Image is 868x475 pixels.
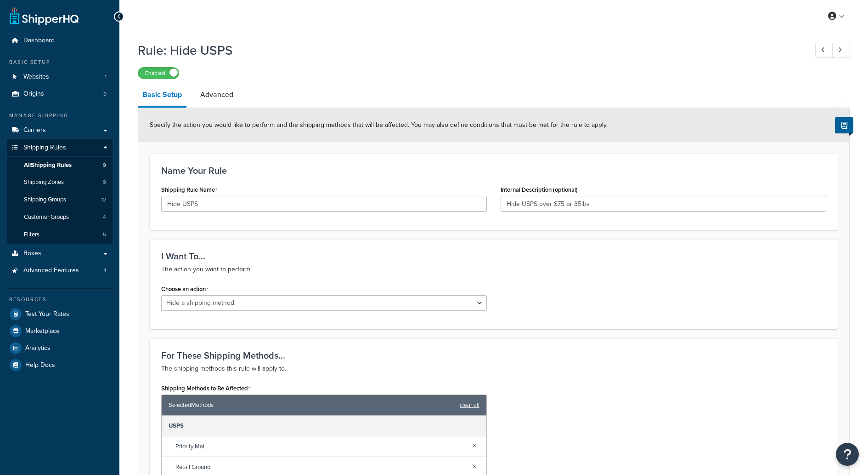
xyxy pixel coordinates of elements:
span: 12 [101,196,106,204]
li: Websites [7,69,113,86]
span: Retail Ground [175,461,465,474]
span: 9 [103,178,106,186]
li: Filters [7,226,113,243]
span: Selected Methods [169,399,455,412]
span: Analytics [25,344,51,352]
a: Next Record [832,43,850,58]
a: Carriers [7,122,113,139]
span: Shipping Groups [24,196,66,204]
span: 5 [103,231,106,239]
a: AllShipping Rules9 [7,157,113,174]
li: Origins [7,86,113,103]
span: Filters [24,231,39,239]
label: Shipping Rule Name [161,186,217,194]
h3: For These Shipping Methods... [161,350,826,361]
a: Advanced [196,84,238,106]
li: Advanced Features [7,262,113,279]
button: Open Resource Center [836,443,859,466]
a: Help Docs [7,357,113,373]
label: Enabled [138,68,179,79]
a: Boxes [7,245,113,262]
div: USPS [162,416,486,436]
span: 9 [103,90,107,98]
span: Advanced Features [23,267,79,275]
li: Customer Groups [7,209,113,226]
span: Websites [23,73,49,81]
span: Specify the action you would like to perform and the shipping methods that will be affected. You ... [150,120,608,130]
li: Shipping Zones [7,174,113,191]
div: Basic Setup [7,58,113,66]
a: Shipping Rules [7,139,113,156]
a: Test Your Rates [7,306,113,322]
p: The shipping methods this rule will apply to. [161,363,826,374]
span: Test Your Rates [25,310,69,318]
span: Dashboard [23,37,55,45]
a: Marketplace [7,323,113,339]
a: Dashboard [7,32,113,49]
span: Origins [23,90,44,98]
a: Advanced Features4 [7,262,113,279]
li: Shipping Groups [7,191,113,208]
label: Shipping Methods to Be Affected [161,385,250,392]
span: Priority Mail [175,440,465,453]
h3: I Want To... [161,251,826,261]
label: Internal Description (optional) [501,186,578,193]
span: 4 [103,213,106,221]
span: 4 [103,267,107,275]
a: Shipping Groups12 [7,191,113,208]
a: Websites1 [7,69,113,86]
span: Customer Groups [24,213,69,221]
h3: Name Your Rule [161,166,826,176]
a: Customer Groups4 [7,209,113,226]
span: Shipping Rules [23,144,66,152]
a: Analytics [7,340,113,356]
a: Shipping Zones9 [7,174,113,191]
span: 9 [103,161,106,169]
p: The action you want to perform. [161,264,826,275]
li: Shipping Rules [7,139,113,244]
span: Boxes [23,250,41,258]
span: Carriers [23,126,46,134]
div: Resources [7,296,113,303]
a: Origins9 [7,86,113,103]
h1: Rule: Hide USPS [138,41,798,59]
span: 1 [105,73,107,81]
a: Previous Record [815,43,833,58]
label: Choose an action [161,286,208,293]
button: Show Help Docs [835,117,853,133]
span: Marketplace [25,327,60,335]
span: Help Docs [25,361,55,369]
div: Manage Shipping [7,112,113,120]
a: Filters5 [7,226,113,243]
span: Shipping Zones [24,178,64,186]
a: clear all [460,399,479,412]
a: Basic Setup [138,84,186,108]
span: All Shipping Rules [24,161,72,169]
